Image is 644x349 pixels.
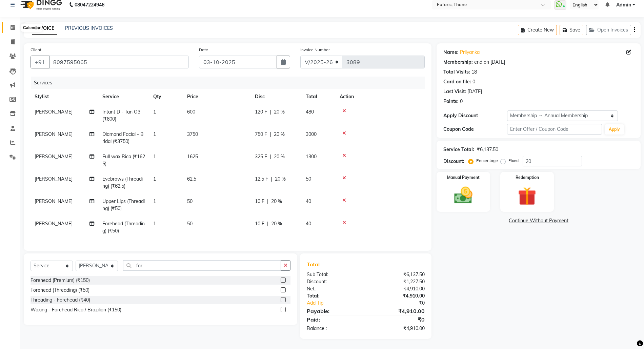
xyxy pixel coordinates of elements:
[271,220,282,227] span: 20 %
[199,47,208,53] label: Date
[477,146,498,153] div: ₹6,137.50
[187,131,198,137] span: 3750
[302,292,366,300] div: Total:
[302,325,366,332] div: Balance :
[31,77,430,89] div: Services
[586,25,631,35] button: Open Invoices
[467,88,482,95] div: [DATE]
[474,59,505,66] div: end on [DATE]
[49,56,189,68] input: Search by Name/Mobile/Email/Code
[267,198,268,205] span: |
[274,108,285,116] span: 20 %
[274,153,285,160] span: 20 %
[267,220,268,227] span: |
[187,153,198,160] span: 1625
[512,185,542,208] img: _gift.svg
[447,174,480,181] label: Manual Payment
[306,153,317,160] span: 1300
[153,176,156,182] span: 1
[438,217,639,224] a: Continue Without Payment
[302,278,366,285] div: Discount:
[443,78,471,85] div: Card on file:
[102,221,145,234] span: Forehead (Threading) (₹50)
[302,285,366,292] div: Net:
[616,1,631,8] span: Admin
[35,131,73,137] span: [PERSON_NAME]
[21,24,42,32] div: Calendar
[102,131,144,144] span: Diamond Facial - Bridal (₹3750)
[508,158,519,164] label: Fixed
[443,158,464,165] div: Discount:
[270,131,271,138] span: |
[302,89,336,104] th: Total
[102,198,145,211] span: Upper Lips (Threading) (₹50)
[271,198,282,205] span: 20 %
[366,278,430,285] div: ₹1,227.50
[187,176,196,182] span: 62.5
[560,25,583,35] button: Save
[460,49,480,56] a: Priiyanka
[306,176,311,182] span: 50
[300,47,330,53] label: Invoice Number
[460,98,463,105] div: 0
[31,47,41,53] label: Client
[366,271,430,278] div: ₹6,137.50
[366,307,430,315] div: ₹4,910.00
[149,89,183,104] th: Qty
[31,56,49,68] button: +91
[35,176,73,182] span: [PERSON_NAME]
[255,108,267,116] span: 120 F
[366,315,430,324] div: ₹0
[275,176,286,183] span: 20 %
[65,25,113,31] a: PREVIOUS INVOICES
[123,260,281,271] input: Search or Scan
[153,131,156,137] span: 1
[471,68,477,76] div: 18
[302,315,366,324] div: Paid:
[443,126,507,133] div: Coupon Code
[187,221,193,227] span: 50
[443,88,466,95] div: Last Visit:
[35,221,73,227] span: [PERSON_NAME]
[31,287,89,294] div: Forehead (Threading) (₹50)
[187,109,195,115] span: 600
[98,89,149,104] th: Service
[443,98,459,105] div: Points:
[274,131,285,138] span: 20 %
[306,221,311,227] span: 40
[31,277,90,284] div: Forehead (Premium) (₹150)
[153,153,156,160] span: 1
[255,153,267,160] span: 325 F
[183,89,251,104] th: Price
[187,198,193,204] span: 50
[153,198,156,204] span: 1
[255,176,268,183] span: 12.5 F
[271,176,272,183] span: |
[255,198,264,205] span: 10 F
[518,25,557,35] button: Create New
[476,158,498,164] label: Percentage
[31,89,98,104] th: Stylist
[31,306,121,313] div: Waxing - Forehead Rica / Brazilian (₹150)
[443,112,507,119] div: Apply Discount
[153,109,156,115] span: 1
[516,174,539,181] label: Redemption
[472,78,475,85] div: 0
[306,198,311,204] span: 40
[377,300,430,307] div: ₹0
[443,59,473,66] div: Membership:
[302,307,366,315] div: Payable:
[102,176,143,189] span: Eyebrows (Threading) (₹62.5)
[35,198,73,204] span: [PERSON_NAME]
[443,68,470,76] div: Total Visits:
[255,131,267,138] span: 750 F
[270,108,271,116] span: |
[153,221,156,227] span: 1
[366,285,430,292] div: ₹4,910.00
[35,153,73,160] span: [PERSON_NAME]
[102,153,145,167] span: Full wax Rica (₹1625)
[255,220,264,227] span: 10 F
[605,124,624,135] button: Apply
[336,89,425,104] th: Action
[102,109,140,122] span: Intant D - Tan O3 (₹600)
